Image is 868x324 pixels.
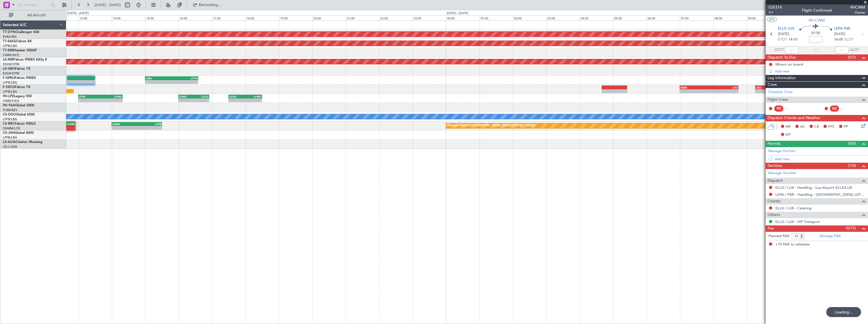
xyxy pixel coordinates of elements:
span: 535314 [768,4,782,10]
span: 9HCWM [850,4,865,10]
div: - [79,99,100,102]
span: 9H-YAA [3,104,15,107]
a: CS-RRCFalcon 900LX [3,122,36,125]
div: LIRN [146,77,171,80]
div: EBBR [680,86,709,89]
div: 17:00 [212,15,245,20]
a: LX-AOACitation Mustang [3,140,43,144]
span: Charter [850,10,865,15]
span: Pax [768,225,774,232]
div: 00:00 [446,15,479,20]
div: 02:00 [513,15,546,20]
span: Flight Crew [768,97,788,103]
div: LFMD [245,95,262,98]
div: 09:00 [747,15,780,20]
span: CR [814,124,819,130]
div: - [179,99,194,102]
span: 14:10 [788,37,797,42]
div: 08:00 [714,15,747,20]
a: LFPB/LBG [3,135,17,140]
div: - [756,89,784,93]
span: T7-EAGL [3,40,16,43]
span: 16:00 [834,37,843,42]
a: F-GPNJFalcon 900EX [3,76,36,80]
span: DP [786,132,791,138]
a: CS-DOUGlobal 6500 [3,113,35,116]
div: 16:00 [179,15,212,20]
button: UTC [767,17,777,22]
div: 19:00 [279,15,312,20]
div: - [100,99,122,102]
span: LX-INB [3,58,14,61]
a: EDLW/DTM [3,71,19,76]
div: - [171,80,197,84]
div: LSGG [229,95,245,98]
a: 9H-LPZLegacy 500 [3,95,32,98]
span: (1/4) [848,163,856,169]
span: Dispatch To-Dos [768,54,796,61]
span: Dispatch Checks and Weather [768,115,820,121]
div: - - [840,106,853,111]
span: Dispatch [768,178,783,184]
a: LELL/QSA [3,145,17,149]
div: LFPB [137,122,161,126]
a: Manage Services [768,170,796,176]
div: 20:00 [312,15,346,20]
a: LEPA / PMI - Handling - [GEOGRAPHIC_DATA] LEPA / PMI [775,192,865,197]
span: Leg Information [768,75,796,81]
span: ELLX LUX [778,26,795,32]
div: - [680,89,709,93]
div: - [245,99,262,102]
div: LFPB [79,95,100,98]
button: Refreshing... [190,1,223,9]
a: F-HECDFalcon 7X [3,86,30,89]
div: - [112,126,137,129]
div: 13:00 [78,15,112,20]
span: All Aircraft [14,13,59,17]
span: F-GPNJ [3,76,15,80]
div: - [146,80,171,84]
div: - [137,126,161,129]
span: T7-EMI [3,49,14,52]
span: 01:50 [811,31,820,36]
span: Refreshing... [198,3,222,7]
span: Charter [768,198,781,205]
span: Crew [768,82,777,88]
div: 22:00 [379,15,413,20]
span: (0/1) [848,54,856,60]
div: [DATE] - [DATE] [447,11,468,16]
span: ATOT [775,47,784,53]
div: LFMD [179,95,194,98]
span: FP [844,124,848,130]
div: 04:00 [580,15,613,20]
span: 1/1 [768,10,782,15]
div: Flight Confirmed [802,7,832,13]
div: 05:00 [613,15,647,20]
div: 21:00 [346,15,379,20]
span: FFC [828,124,835,130]
a: T7-EAGLFalcon 8X [3,40,32,43]
div: 14:00 [112,15,145,20]
span: 9H-LPZ [3,95,14,98]
div: 03:00 [546,15,580,20]
div: 18:00 [246,15,279,20]
span: CS-RRC [3,122,15,125]
div: [DATE] - [DATE] [67,11,89,16]
a: LX-GBHFalcon 7X [3,67,30,71]
span: LX-GBH [3,67,15,71]
span: LX-AOA [3,140,16,144]
input: --:-- [785,47,798,53]
div: LIRZ [709,86,738,89]
span: CS-JHH [3,131,15,135]
div: - - [785,106,797,111]
button: All Aircraft [6,11,60,20]
span: AC [800,124,805,130]
a: LFPB/LBG [3,90,17,94]
div: Add new [775,69,865,74]
a: ELLX / LUX - VIP Transport [775,219,820,224]
span: +15 PAX to schedule [775,242,810,247]
div: 23:00 [413,15,446,20]
a: ELLX / LUX - Catering [775,206,812,210]
a: Schedule Crew [768,89,793,95]
a: EVRA/RIX [3,35,17,39]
